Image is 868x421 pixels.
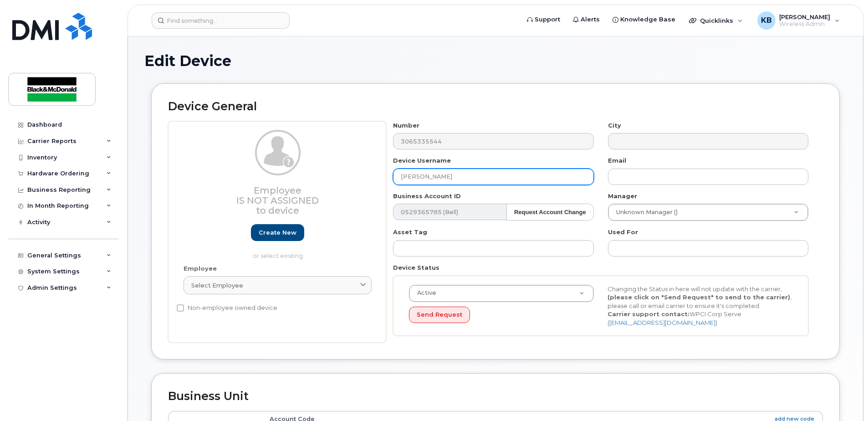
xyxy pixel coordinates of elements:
span: Active [412,289,436,297]
a: [EMAIL_ADDRESS][DOMAIN_NAME] [609,319,715,326]
label: Device Status [393,263,439,272]
span: to device [256,205,299,216]
a: Unknown Manager () [608,204,808,221]
p: or select existing [184,252,372,260]
strong: Request Account Change [514,209,586,216]
label: Non-employee owned device [177,303,277,313]
label: Business Account ID [393,192,461,200]
button: Request Account Change [506,204,594,221]
span: Unknown Manager () [611,208,678,216]
a: Active [409,285,593,302]
h2: Business Unit [168,390,823,403]
a: Create new [251,224,304,241]
h1: Edit Device [144,53,847,69]
strong: (please click on "Send Request" to send to the carrier) [608,293,790,301]
label: Device Username [393,156,451,165]
label: Manager [608,192,637,200]
label: Email [608,156,626,165]
label: Asset Tag [393,228,427,236]
label: Number [393,121,419,130]
span: Is not assigned [236,195,319,206]
button: Send Request [409,307,470,323]
input: Non-employee owned device [177,304,184,312]
span: Select employee [191,281,243,290]
h3: Employee [184,185,372,216]
label: Employee [184,264,217,273]
h2: Device General [168,100,823,113]
label: City [608,121,621,130]
div: Changing the Status in here will not update with the carrier, , please call or email carrier to e... [601,285,799,327]
strong: Carrier support contact: [608,310,689,318]
a: Select employee [184,276,372,294]
label: Used For [608,228,638,236]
